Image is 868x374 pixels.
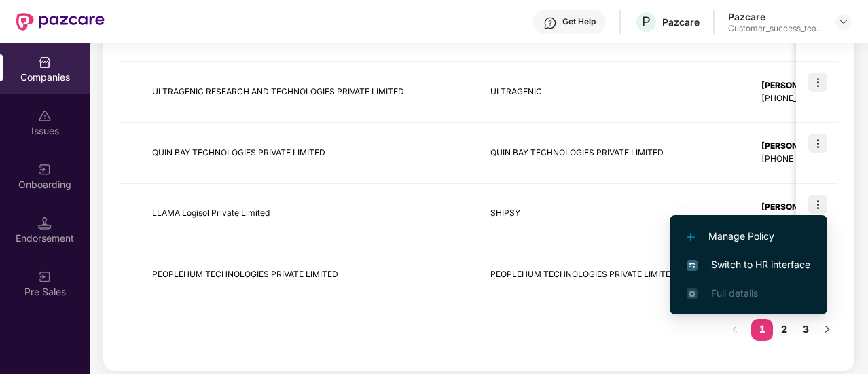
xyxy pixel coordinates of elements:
td: LLAMA Logisol Private Limited [141,184,480,245]
img: svg+xml;base64,PHN2ZyBpZD0iSXNzdWVzX2Rpc2FibGVkIiB4bWxucz0iaHR0cDovL3d3dy53My5vcmcvMjAwMC9zdmciIH... [38,109,52,123]
div: Pazcare [728,10,823,23]
img: icon [808,73,827,92]
li: 2 [773,319,795,341]
img: svg+xml;base64,PHN2ZyB3aWR0aD0iMjAiIGhlaWdodD0iMjAiIHZpZXdCb3g9IjAgMCAyMCAyMCIgZmlsbD0ibm9uZSIgeG... [38,270,52,284]
img: New Pazcare Logo [16,13,105,31]
li: 3 [795,319,816,341]
td: PEOPLEHUM TECHNOLOGIES PRIVATE LIMITED [480,244,751,305]
span: Manage Policy [687,229,810,244]
div: Pazcare [662,16,700,29]
div: [PHONE_NUMBER] [761,153,851,166]
a: 2 [773,319,795,339]
img: svg+xml;base64,PHN2ZyB3aWR0aD0iMjAiIGhlaWdodD0iMjAiIHZpZXdCb3g9IjAgMCAyMCAyMCIgZmlsbD0ibm9uZSIgeG... [38,163,52,176]
td: PEOPLEHUM TECHNOLOGIES PRIVATE LIMITED [141,244,480,305]
img: svg+xml;base64,PHN2ZyB4bWxucz0iaHR0cDovL3d3dy53My5vcmcvMjAwMC9zdmciIHdpZHRoPSIxNiIgaGVpZ2h0PSIxNi... [687,260,698,271]
img: svg+xml;base64,PHN2ZyB3aWR0aD0iMTQuNSIgaGVpZ2h0PSIxNC41IiB2aWV3Qm94PSIwIDAgMTYgMTYiIGZpbGw9Im5vbm... [38,217,52,230]
img: icon [808,195,827,214]
span: Full details [711,287,758,299]
td: SHIPSY [480,184,751,245]
button: left [724,319,746,341]
img: svg+xml;base64,PHN2ZyBpZD0iSGVscC0zMngzMiIgeG1sbnM9Imh0dHA6Ly93d3cudzMub3JnLzIwMDAvc3ZnIiB3aWR0aD... [543,16,557,30]
div: [PERSON_NAME] Tk [761,140,851,153]
button: right [816,319,838,341]
div: Get Help [562,16,596,27]
span: P [642,14,651,30]
span: left [731,325,739,333]
a: 1 [751,319,773,339]
div: [PERSON_NAME] [761,201,851,214]
li: 1 [751,319,773,341]
td: QUIN BAY TECHNOLOGIES PRIVATE LIMITED [480,123,751,184]
img: svg+xml;base64,PHN2ZyB4bWxucz0iaHR0cDovL3d3dy53My5vcmcvMjAwMC9zdmciIHdpZHRoPSIxMi4yMDEiIGhlaWdodD... [687,233,695,241]
a: 3 [795,319,816,339]
div: [PERSON_NAME] [761,79,851,92]
td: QUIN BAY TECHNOLOGIES PRIVATE LIMITED [141,123,480,184]
img: icon [808,134,827,153]
div: Customer_success_team_lead [728,23,823,34]
span: right [823,325,831,333]
div: [PHONE_NUMBER] [761,92,851,105]
span: Switch to HR interface [687,257,810,272]
img: svg+xml;base64,PHN2ZyBpZD0iQ29tcGFuaWVzIiB4bWxucz0iaHR0cDovL3d3dy53My5vcmcvMjAwMC9zdmciIHdpZHRoPS... [38,56,52,69]
img: svg+xml;base64,PHN2ZyB4bWxucz0iaHR0cDovL3d3dy53My5vcmcvMjAwMC9zdmciIHdpZHRoPSIxNi4zNjMiIGhlaWdodD... [687,288,698,299]
li: Previous Page [724,319,746,341]
td: ULTRAGENIC RESEARCH AND TECHNOLOGIES PRIVATE LIMITED [141,62,480,123]
li: Next Page [816,319,838,341]
img: svg+xml;base64,PHN2ZyBpZD0iRHJvcGRvd24tMzJ4MzIiIHhtbG5zPSJodHRwOi8vd3d3LnczLm9yZy8yMDAwL3N2ZyIgd2... [838,16,849,27]
td: ULTRAGENIC [480,62,751,123]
